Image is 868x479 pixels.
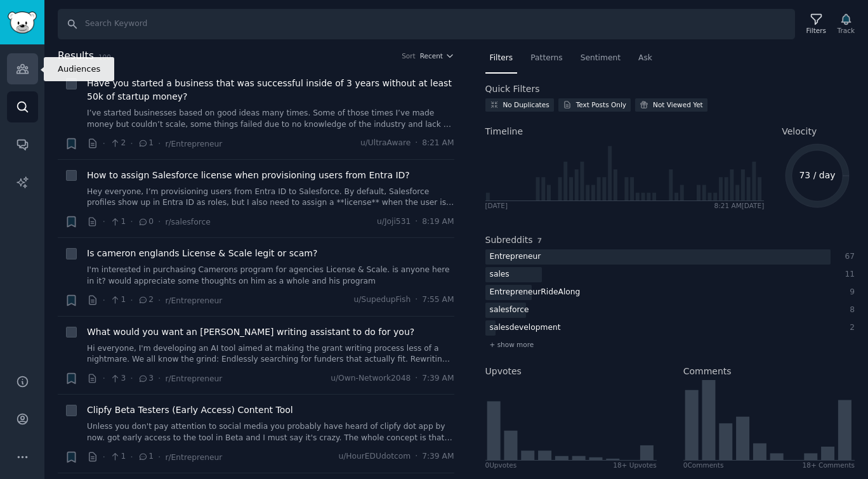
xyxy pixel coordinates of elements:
div: Entrepreneur [485,249,546,265]
span: u/HourEDUdotcom [338,451,411,463]
span: 1 [110,216,126,228]
span: Sentiment [581,53,621,64]
span: u/UltraAware [360,138,411,149]
span: · [103,294,105,307]
span: Velocity [782,125,817,138]
a: Hey everyone, I’m provisioning users from Entra ID to Salesforce. By default, Salesforce profiles... [87,187,454,209]
span: 2 [138,294,154,306]
span: Patterns [530,53,562,64]
span: 1 [110,451,126,463]
span: 7:39 AM [422,451,454,463]
span: · [130,372,133,385]
span: 1 [138,451,154,463]
span: · [103,372,105,385]
span: 0 [138,216,154,228]
a: Hi everyone, I'm developing an AI tool aimed at making the grant writing process less of a nightm... [87,343,454,365]
div: 0 Upvote s [485,461,517,469]
div: 8 [844,305,855,316]
span: · [415,451,418,463]
div: [DATE] [485,201,508,210]
div: Not Viewed Yet [653,100,703,109]
span: · [415,138,418,149]
text: 73 / day [799,170,836,180]
span: · [130,137,133,150]
span: 8:21 AM [422,138,454,149]
span: 1 [110,294,126,306]
span: · [130,294,133,307]
span: · [130,215,133,228]
span: · [158,137,161,150]
span: · [415,294,418,306]
div: salesdevelopment [485,320,565,336]
a: Clipfy Beta Testers (Early Access) Content Tool [87,404,293,417]
div: 18+ Comments [803,461,855,469]
span: · [103,450,105,464]
span: r/Entrepreneur [165,374,222,383]
h2: Comments [683,365,732,378]
span: 7:55 AM [422,294,454,306]
div: No Duplicates [503,100,549,109]
span: Filters [490,53,513,64]
span: · [415,373,418,384]
a: I’ve started businesses based on good ideas many times. Some of those times I’ve made money but c... [87,108,454,130]
div: 9 [844,287,855,298]
div: 2 [844,322,855,334]
div: EntrepreneurRideAlong [485,285,585,301]
div: 18+ Upvotes [613,461,657,469]
span: · [415,216,418,228]
div: 8:21 AM [DATE] [714,201,765,210]
div: 11 [844,269,855,280]
h2: Upvotes [485,365,522,378]
span: 7:39 AM [422,373,454,384]
a: Is cameron englands License & Scale legit or scam? [87,247,317,260]
div: 67 [844,251,855,263]
span: + show more [490,340,534,349]
span: · [158,372,161,385]
span: u/Joji531 [377,216,411,228]
span: u/SupedupFish [353,294,411,306]
span: 7 [537,237,542,244]
a: Unless you don't pay attention to social media you probably have heard of clipfy dot app by now. ... [87,421,454,443]
span: r/Entrepreneur [165,140,222,148]
span: 1 [138,138,154,149]
input: Search Keyword [58,9,795,39]
span: · [130,450,133,464]
span: r/Entrepreneur [165,296,222,305]
button: Recent [420,51,454,60]
span: r/Entrepreneur [165,453,222,462]
span: r/salesforce [165,218,210,226]
span: Results [58,48,94,64]
div: 0 Comment s [683,461,724,469]
span: 100 [98,53,111,61]
span: 2 [110,138,126,149]
span: · [158,450,161,464]
span: 3 [138,373,154,384]
div: salesforce [485,303,534,318]
a: What would you want an [PERSON_NAME] writing assistant to do for you? [87,325,414,339]
h2: Subreddits [485,233,533,247]
div: sales [485,267,514,283]
span: · [103,137,105,150]
div: Filters [806,26,826,35]
a: How to assign Salesforce license when provisioning users from Entra ID? [87,169,410,182]
span: · [103,215,105,228]
span: Timeline [485,125,523,138]
a: Have you started a business that was successful inside of 3 years without at least 50k of startup... [87,77,454,103]
a: I'm interested in purchasing Camerons program for agencies License & Scale. is anyone here in it?... [87,265,454,287]
span: · [158,215,161,228]
img: GummySearch logo [8,11,37,34]
div: Sort [402,51,416,60]
span: u/Own-Network2048 [331,373,411,384]
span: 8:19 AM [422,216,454,228]
span: 3 [110,373,126,384]
span: Ask [638,53,652,64]
h2: Quick Filters [485,82,540,96]
span: · [158,294,161,307]
div: Text Posts Only [576,100,626,109]
span: Recent [420,51,443,60]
